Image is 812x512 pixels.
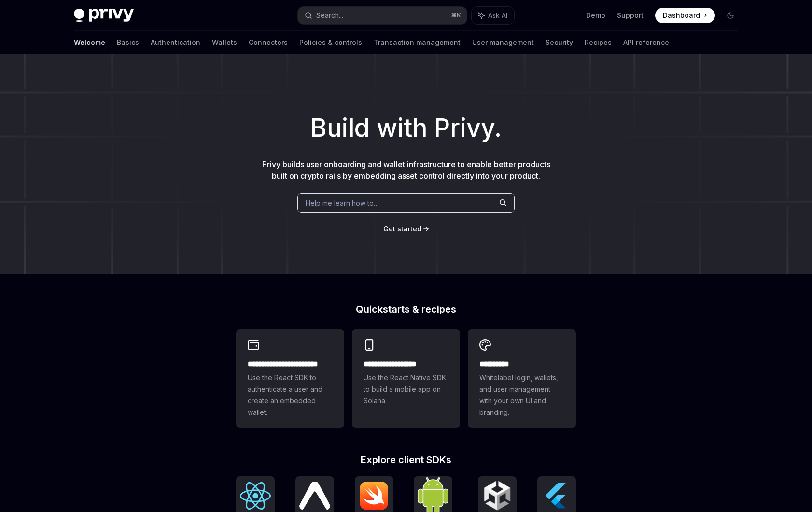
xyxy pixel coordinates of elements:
span: Dashboard [663,11,700,20]
a: **** *****Whitelabel login, wallets, and user management with your own UI and branding. [468,329,576,428]
a: Support [617,11,644,20]
a: Recipes [585,31,612,54]
img: React Native [299,482,330,509]
span: ⌘ K [451,12,461,19]
a: Policies & controls [299,31,362,54]
a: Dashboard [655,8,715,23]
h2: Quickstarts & recipes [236,304,576,314]
h2: Explore client SDKs [236,455,576,465]
span: Ask AI [488,11,507,20]
a: Basics [117,31,139,54]
a: Get started [383,224,421,234]
a: Connectors [249,31,288,54]
a: User management [472,31,534,54]
img: Flutter [541,480,572,511]
a: **** **** **** ***Use the React Native SDK to build a mobile app on Solana. [352,329,460,428]
span: Use the React Native SDK to build a mobile app on Solana. [364,372,448,407]
a: Transaction management [374,31,461,54]
img: iOS (Swift) [359,481,390,510]
a: Security [546,31,573,54]
span: Privy builds user onboarding and wallet infrastructure to enable better products built on crypto ... [262,159,550,181]
div: Search... [316,10,343,21]
a: Demo [586,11,605,20]
img: dark logo [74,9,134,22]
img: React [240,482,271,510]
img: Unity [482,480,513,511]
button: Toggle dark mode [723,8,738,23]
button: Ask AI [472,7,514,24]
span: Use the React SDK to authenticate a user and create an embedded wallet. [248,372,333,418]
a: Wallets [212,31,237,54]
a: API reference [623,31,669,54]
button: Search...⌘K [298,7,467,24]
a: Welcome [74,31,105,54]
h1: Build with Privy. [15,109,797,147]
span: Help me learn how to… [306,198,379,208]
a: Authentication [151,31,200,54]
span: Whitelabel login, wallets, and user management with your own UI and branding. [479,372,564,418]
span: Get started [383,225,421,233]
